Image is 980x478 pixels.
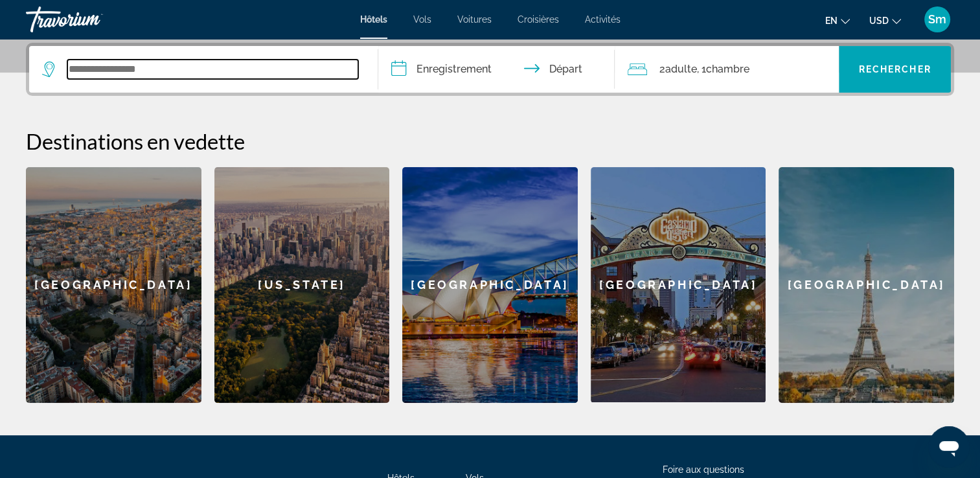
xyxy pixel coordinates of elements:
[659,63,665,75] font: 2
[825,11,850,30] button: Changer la langue
[591,167,766,402] div: [GEOGRAPHIC_DATA]
[26,167,201,403] a: [GEOGRAPHIC_DATA]
[705,63,749,75] span: Chambre
[869,16,889,26] span: USD
[591,167,766,403] a: [GEOGRAPHIC_DATA]
[413,14,431,25] a: Vols
[928,13,946,26] span: Sm
[665,63,696,75] span: Adulte
[779,167,954,403] a: [GEOGRAPHIC_DATA]
[825,16,838,26] span: en
[26,128,954,154] h2: Destinations en vedette
[920,6,954,33] button: Menu utilisateur
[839,46,951,93] button: Rechercher
[26,3,155,36] a: Travorium
[869,11,901,30] button: Changer de devise
[585,14,621,25] a: Activités
[518,14,559,25] a: Croisières
[214,167,390,403] a: [US_STATE]
[696,63,705,75] font: , 1
[378,46,615,93] button: Dates d’arrivée et de départ
[402,167,578,403] a: [GEOGRAPHIC_DATA]
[663,464,744,475] a: Foire aux questions
[360,14,387,25] a: Hôtels
[457,14,492,25] a: Voitures
[928,426,970,468] iframe: Bouton de lancement de la fenêtre de messagerie
[29,46,951,93] div: Widget de recherche
[615,46,839,93] button: Voyageurs : 2 adultes, 0 enfants
[859,64,931,74] span: Rechercher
